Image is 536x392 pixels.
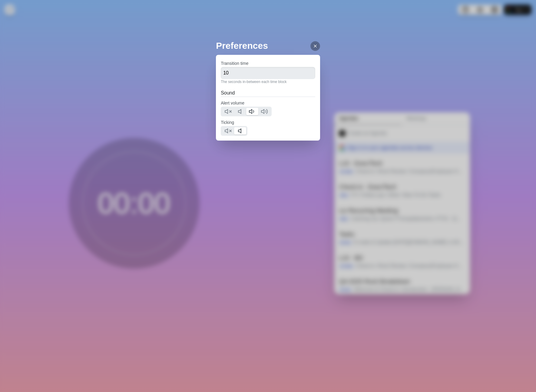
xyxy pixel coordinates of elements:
[216,39,320,52] h2: Preferences
[221,101,244,105] label: Alert volume
[221,79,315,85] p: The seconds in-between each time block
[221,61,248,66] label: Transition time
[221,120,234,125] label: Ticking
[221,89,315,97] h2: Sound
